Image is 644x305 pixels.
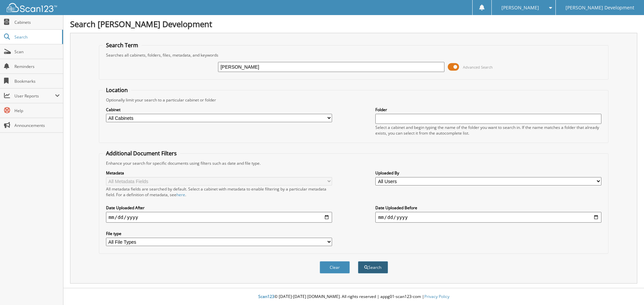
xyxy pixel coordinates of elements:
[106,186,332,198] div: All metadata fields are searched by default. Select a cabinet with metadata to enable filtering b...
[106,107,332,112] label: Cabinet
[70,18,637,29] h1: Search [PERSON_NAME] Development
[103,150,180,157] legend: Additional Document Filters
[103,160,605,166] div: Enhance your search for specific documents using filters such as date and file type.
[375,212,601,223] input: end
[14,34,59,40] span: Search
[103,97,605,103] div: Optionally limit your search to a particular cabinet or folder
[375,125,601,136] div: Select a cabinet and begin typing the name of the folder you want to search in. If the name match...
[14,108,60,113] span: Help
[566,6,634,10] span: [PERSON_NAME] Development
[375,205,601,211] label: Date Uploaded Before
[358,261,388,274] button: Search
[103,52,605,58] div: Searches all cabinets, folders, files, metadata, and keywords
[106,212,332,223] input: start
[176,192,185,198] a: here
[501,6,539,10] span: [PERSON_NAME]
[14,123,60,128] span: Announcements
[375,170,601,176] label: Uploaded By
[7,3,57,12] img: scan123-logo-white.svg
[424,294,449,299] a: Privacy Policy
[610,273,644,305] iframe: Chat Widget
[14,78,60,84] span: Bookmarks
[463,65,493,70] span: Advanced Search
[14,49,60,55] span: Scan
[106,170,332,176] label: Metadata
[106,205,332,211] label: Date Uploaded After
[375,107,601,112] label: Folder
[258,294,274,299] span: Scan123
[103,86,131,94] legend: Location
[103,42,142,49] legend: Search Term
[63,289,644,305] div: © [DATE]-[DATE] [DOMAIN_NAME]. All rights reserved | appg01-scan123-com |
[14,19,60,25] span: Cabinets
[320,261,350,274] button: Clear
[106,231,332,236] label: File type
[14,93,55,99] span: User Reports
[14,64,60,69] span: Reminders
